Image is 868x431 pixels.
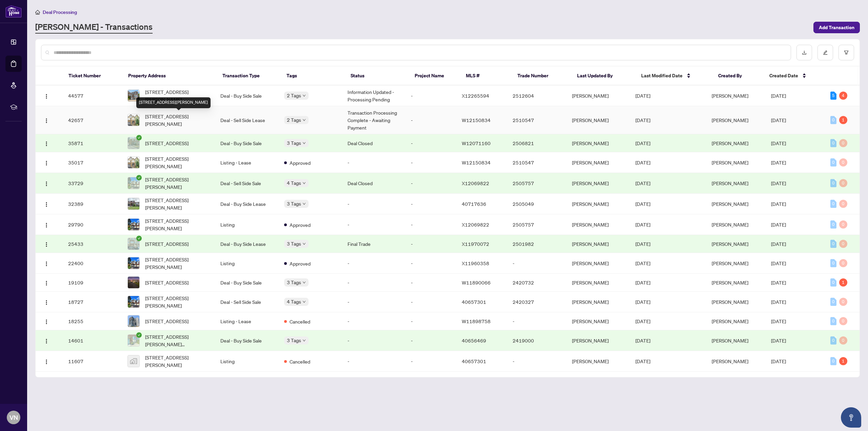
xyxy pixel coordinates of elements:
td: 2512604 [507,85,567,106]
th: Trade Number [512,66,572,85]
a: [PERSON_NAME] - Transactions [35,21,153,34]
td: Deal - Sell Side Sale [215,173,278,194]
th: Created Date [764,66,824,85]
span: 2 Tags [287,92,301,99]
th: Status [345,66,409,85]
span: X11970072 [462,241,489,247]
div: 0 [830,158,836,166]
div: 0 [830,259,836,267]
td: Information Updated - Processing Pending [342,85,406,106]
span: 40717636 [462,201,486,207]
span: [DATE] [771,140,786,146]
img: thumbnail-img [128,257,139,269]
td: [PERSON_NAME] [567,351,630,372]
span: W11890066 [462,279,491,286]
td: Transaction Processing Complete - Awaiting Payment [342,106,406,134]
td: 2510547 [507,152,567,173]
div: 0 [839,179,847,187]
span: 40657301 [462,299,486,305]
span: W11898758 [462,318,491,324]
td: - [342,214,406,235]
span: check-circle [136,236,142,241]
td: Deal - Buy Side Sale [215,85,278,106]
span: 40656469 [462,337,486,344]
td: [PERSON_NAME] [567,85,630,106]
span: [DATE] [771,159,786,165]
span: X12069822 [462,180,489,186]
span: down [302,94,306,97]
span: [DATE] [635,358,650,364]
img: Logo [44,141,49,146]
span: [DATE] [771,318,786,324]
span: Last Modified Date [641,72,683,79]
th: Created By [713,66,764,85]
span: [DATE] [635,159,650,165]
span: Created Date [769,72,798,79]
button: edit [817,45,833,60]
td: Listing [215,253,278,274]
span: [PERSON_NAME] [712,299,748,305]
img: thumbnail-img [128,219,139,230]
div: 1 [839,278,847,287]
td: Deal Closed [342,134,406,152]
td: [PERSON_NAME] [567,194,630,214]
span: Approved [290,221,311,229]
div: 0 [839,220,847,229]
td: 18255 [63,312,122,330]
td: [PERSON_NAME] [567,134,630,152]
td: 44577 [63,85,122,106]
td: [PERSON_NAME] [567,106,630,134]
img: thumbnail-img [128,114,139,126]
span: W12150834 [462,159,491,165]
span: [DATE] [771,279,786,286]
span: [STREET_ADDRESS][PERSON_NAME] [145,113,210,128]
span: [DATE] [771,337,786,344]
span: [DATE] [771,260,786,266]
td: - [342,194,406,214]
span: down [302,181,306,185]
div: 0 [830,220,836,229]
td: - [406,106,456,134]
td: 22400 [63,253,122,274]
div: 0 [839,158,847,166]
td: 2420327 [507,292,567,312]
button: download [796,45,812,60]
span: 2 Tags [287,116,301,124]
td: 2501982 [507,235,567,253]
div: 0 [830,240,836,248]
td: [PERSON_NAME] [567,152,630,173]
span: [STREET_ADDRESS][PERSON_NAME] [145,256,210,271]
img: Logo [44,118,49,123]
span: [DATE] [635,279,650,286]
button: Logo [41,115,52,125]
td: [PERSON_NAME] [567,173,630,194]
div: 0 [830,179,836,187]
button: Logo [41,335,52,346]
span: X12069822 [462,221,489,228]
td: 2419000 [507,330,567,351]
span: [PERSON_NAME] [712,180,748,186]
button: Logo [41,316,52,327]
button: Logo [41,238,52,249]
span: [STREET_ADDRESS][PERSON_NAME] [145,354,210,369]
span: Cancelled [290,318,310,325]
img: Logo [44,319,49,325]
th: Ticket Number [63,66,123,85]
span: [DATE] [771,358,786,364]
div: 5 [830,92,836,100]
td: [PERSON_NAME] [567,274,630,292]
td: - [406,214,456,235]
td: 2505049 [507,194,567,214]
td: Deal - Buy Side Lease [215,194,278,214]
span: [DATE] [635,299,650,305]
img: thumbnail-img [128,355,139,367]
th: MLS # [460,66,512,85]
td: 2505757 [507,173,567,194]
td: - [406,292,456,312]
span: down [302,141,306,145]
td: [PERSON_NAME] [567,312,630,330]
span: [STREET_ADDRESS][PERSON_NAME] [145,155,210,170]
td: - [406,194,456,214]
img: Logo [44,280,49,286]
button: Logo [41,219,52,230]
